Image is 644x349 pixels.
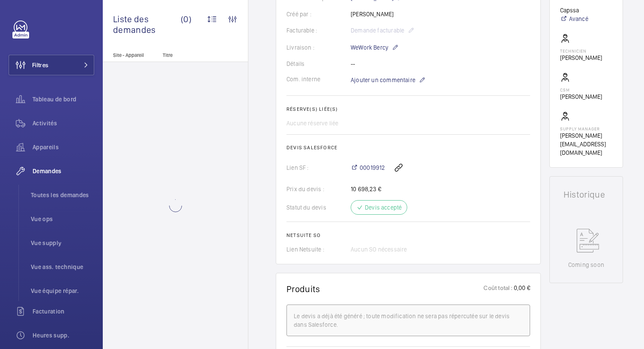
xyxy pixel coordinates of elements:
h2: Netsuite SO [286,232,530,238]
span: Vue ass. technique [31,263,94,271]
p: Coût total : [483,284,513,294]
span: Ajouter un commentaire [351,76,415,84]
h2: Devis Salesforce [286,145,530,151]
a: Avancé [560,15,588,23]
p: Supply manager [560,126,612,131]
p: WeWork Bercy [351,42,399,53]
h2: Réserve(s) liée(s) [286,106,530,112]
p: [PERSON_NAME] [560,92,602,101]
p: CSM [560,87,602,92]
span: Toutes les demandes [31,191,94,199]
button: Filtres [9,55,94,75]
h1: Produits [286,284,320,294]
p: 0,00 € [513,284,530,294]
span: 00019912 [360,163,385,172]
span: Heures supp. [33,331,94,340]
p: Capssa [560,6,588,15]
span: Demandes [33,167,94,175]
span: Vue équipe répar. [31,287,94,295]
span: Facturation [33,307,94,316]
p: Coming soon [568,260,604,269]
a: 00019912 [351,163,385,172]
p: [PERSON_NAME] [560,53,602,62]
span: Appareils [33,143,94,151]
span: Filtres [32,61,48,69]
p: [PERSON_NAME][EMAIL_ADDRESS][DOMAIN_NAME] [560,131,612,157]
p: Titre [163,52,219,58]
h1: Historique [563,190,609,199]
span: Tableau de bord [33,95,94,104]
span: Activités [33,119,94,127]
p: Technicien [560,48,602,53]
span: Vue supply [31,239,94,247]
div: Le devis a déjà été généré ; toute modification ne sera pas répercutée sur le devis dans Salesforce. [294,312,523,329]
span: Vue ops [31,215,94,223]
p: Site - Appareil [103,52,159,58]
span: Liste des demandes [113,14,181,35]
